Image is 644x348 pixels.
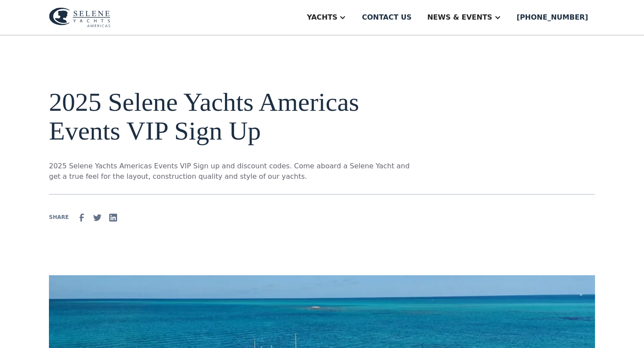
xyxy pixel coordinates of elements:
div: SHARE [49,213,69,221]
div: [PHONE_NUMBER] [517,12,588,23]
div: Contact us [362,12,412,23]
img: logo [49,7,111,27]
p: 2025 Selene Yachts Americas Events VIP Sign up and discount codes. Come aboard a Selene Yacht and... [49,161,412,182]
h1: 2025 Selene Yachts Americas Events VIP Sign Up [49,88,412,145]
div: News & EVENTS [427,12,492,23]
img: Linkedin [108,212,118,223]
img: facebook [76,212,87,223]
div: Yachts [307,12,337,23]
img: Twitter [92,212,103,223]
